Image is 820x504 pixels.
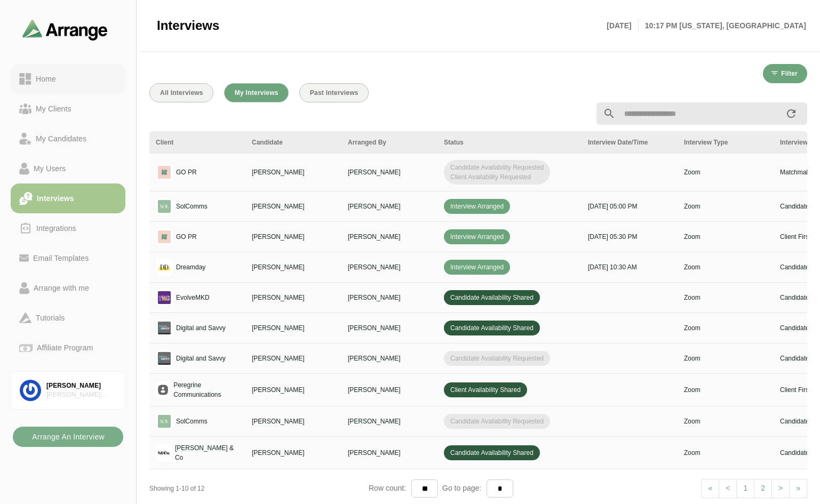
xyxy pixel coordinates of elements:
p: [PERSON_NAME] [252,354,335,363]
span: Client Availability Shared [444,382,527,397]
img: logo [156,413,173,430]
p: [DATE] 10:30 AM [588,262,671,272]
p: Peregrine Communications [173,380,239,399]
p: [PERSON_NAME] [348,448,431,458]
div: Tutorials [31,311,69,324]
a: Next [789,479,807,498]
p: [PERSON_NAME] [252,385,335,395]
div: Arrange with me [29,282,93,294]
p: Zoom [684,232,767,242]
p: [PERSON_NAME] [252,293,335,302]
span: Interview Arranged [444,229,510,244]
a: My Users [11,154,125,183]
img: logo [156,164,173,181]
a: Email Templates [11,243,125,273]
p: Dreamday [176,262,205,272]
span: » [796,484,800,492]
img: logo [156,444,172,461]
p: [PERSON_NAME] [252,448,335,458]
a: Affiliate Program [11,333,125,363]
p: SolComms [176,417,208,426]
p: [DATE] 05:30 PM [588,232,671,242]
p: [PERSON_NAME] [348,354,431,363]
a: My Candidates [11,124,125,154]
p: [PERSON_NAME] [252,417,335,426]
div: [PERSON_NAME] [46,381,116,390]
p: 10:17 PM [US_STATE], [GEOGRAPHIC_DATA] [639,19,806,32]
span: Candidate Availability Shared [444,290,540,305]
a: My Clients [11,94,125,124]
p: [PERSON_NAME] [348,323,431,333]
div: Client [156,138,239,147]
a: Next [771,479,790,498]
div: Email Templates [29,252,93,265]
p: [PERSON_NAME] [348,202,431,211]
span: Candidate Availability Requested [444,414,550,429]
p: Zoom [684,385,767,395]
i: appended action [785,107,798,120]
p: Zoom [684,167,767,177]
img: logo [156,228,173,245]
div: Interview Type [684,138,767,147]
p: Zoom [684,354,767,363]
span: Candidate Availability Requested [444,351,550,366]
p: [PERSON_NAME] [348,167,431,177]
p: [PERSON_NAME] [252,232,335,242]
img: logo [156,289,173,306]
div: Home [31,73,60,85]
p: [PERSON_NAME] [348,385,431,395]
div: Candidate [252,138,335,147]
div: Interview Date/Time [588,138,671,147]
p: [PERSON_NAME] [252,262,335,272]
p: Zoom [684,293,767,302]
p: [PERSON_NAME] [252,202,335,211]
a: 2 [754,479,772,498]
div: My Candidates [31,132,91,145]
div: My Clients [31,102,76,115]
a: [PERSON_NAME][PERSON_NAME] Associates [11,371,125,410]
button: Filter [763,64,807,83]
a: Integrations [11,213,125,243]
span: Filter [781,70,798,77]
b: Arrange An Interview [31,427,105,447]
span: All Interviews [160,89,203,97]
img: arrangeai-name-small-logo.4d2b8aee.svg [22,19,108,40]
button: All Interviews [149,83,213,102]
img: placeholder logo [156,381,170,398]
img: logo [156,259,173,276]
p: [PERSON_NAME] [348,262,431,272]
span: My Interviews [234,89,278,97]
p: [DATE] [607,19,638,32]
p: Zoom [684,417,767,426]
p: EvolveMKD [176,293,210,302]
p: Zoom [684,448,767,458]
button: Past Interviews [299,83,369,102]
span: Interview Arranged [444,260,510,275]
img: logo [156,198,173,215]
span: Candidate Availability Shared [444,445,540,460]
a: Arrange with me [11,273,125,303]
p: [PERSON_NAME] [348,232,431,242]
p: GO PR [176,232,197,242]
img: logo [156,350,173,367]
a: Interviews [11,183,125,213]
a: Home [11,64,125,94]
p: [PERSON_NAME] [252,323,335,333]
a: Tutorials [11,303,125,333]
p: Zoom [684,202,767,211]
p: Digital and Savvy [176,323,226,333]
span: Go to page: [438,484,487,492]
div: My Users [29,162,70,175]
p: [PERSON_NAME] [348,417,431,426]
span: Candidate Availability Shared [444,321,540,335]
button: Arrange An Interview [13,427,123,447]
p: [PERSON_NAME] [348,293,431,302]
span: Row count: [369,484,411,492]
p: GO PR [176,167,197,177]
p: [PERSON_NAME] [252,167,335,177]
span: Past Interviews [309,89,359,97]
p: Zoom [684,262,767,272]
p: SolComms [176,202,208,211]
div: [PERSON_NAME] Associates [46,390,116,399]
p: [DATE] 05:00 PM [588,202,671,211]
